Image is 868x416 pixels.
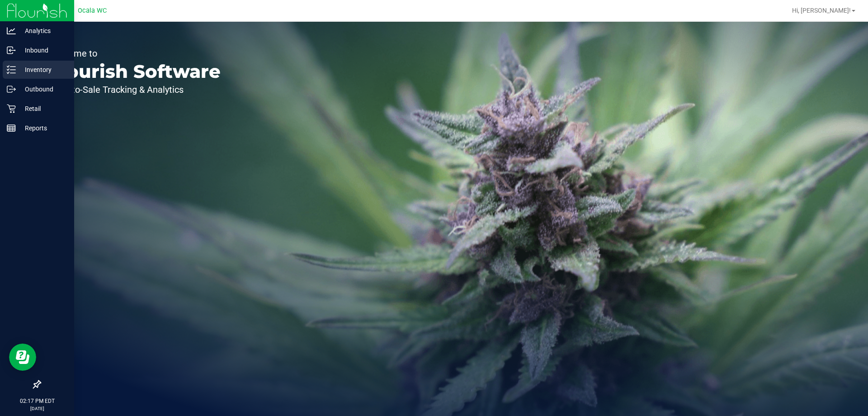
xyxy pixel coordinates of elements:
[7,124,16,133] inline-svg: Reports
[16,84,70,95] p: Outbound
[7,26,16,35] inline-svg: Analytics
[4,397,70,405] p: 02:17 PM EDT
[16,103,70,114] p: Retail
[16,123,70,134] p: Reports
[49,62,221,81] p: Flourish Software
[792,7,851,14] span: Hi, [PERSON_NAME]!
[16,25,70,36] p: Analytics
[9,344,36,371] iframe: Resource center
[78,7,107,14] span: Ocala WC
[7,104,16,113] inline-svg: Retail
[49,85,221,94] p: Seed-to-Sale Tracking & Analytics
[7,65,16,74] inline-svg: Inventory
[16,64,70,75] p: Inventory
[49,49,221,58] p: Welcome to
[16,45,70,56] p: Inbound
[4,405,70,412] p: [DATE]
[7,46,16,55] inline-svg: Inbound
[7,85,16,94] inline-svg: Outbound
